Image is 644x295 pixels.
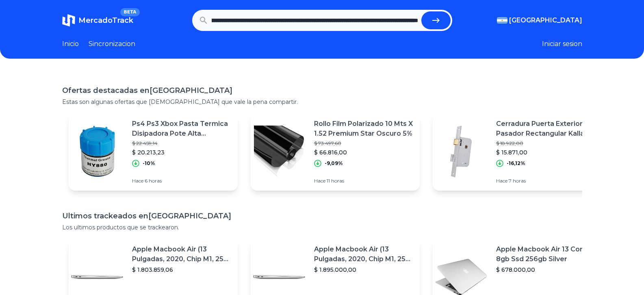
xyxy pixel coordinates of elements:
[314,178,413,184] p: Hace 11 horas
[143,160,155,167] p: -10%
[132,266,231,274] p: $ 1.803.859,06
[132,148,231,156] p: $ 20.213,23
[496,266,595,274] p: $ 678.000,00
[69,123,126,180] img: Featured image
[62,210,582,222] h1: Ultimos trackeados en [GEOGRAPHIC_DATA]
[132,178,231,184] p: Hace 6 horas
[542,39,582,49] button: Iniciar sesion
[314,266,413,274] p: $ 1.895.000,00
[251,123,308,180] img: Featured image
[89,39,135,49] a: Sincronizacion
[497,17,507,24] img: Argentina
[433,123,490,180] img: Featured image
[314,148,413,156] p: $ 66.816,00
[132,119,231,139] p: Ps4 Ps3 Xbox Pasta Termica Disipadora Pote Alta Temperatura
[496,140,595,147] p: $ 18.922,00
[496,244,595,264] p: Apple Macbook Air 13 Core I5 8gb Ssd 256gb Silver
[314,119,413,139] p: Rollo Film Polarizado 10 Mts X 1.52 Premium Star Oscuro 5%
[433,112,602,191] a: Featured imageCerradura Puerta Exterior Pasador Rectangular Kallay 4006$ 18.922,00$ 15.871,00-16,...
[62,223,582,231] p: Los ultimos productos que se trackearon.
[132,140,231,147] p: $ 22.459,14
[509,15,582,25] span: [GEOGRAPHIC_DATA]
[251,112,420,191] a: Featured imageRollo Film Polarizado 10 Mts X 1.52 Premium Star Oscuro 5%$ 73.497,60$ 66.816,00-9,...
[120,8,139,16] span: BETA
[62,39,79,49] a: Inicio
[314,140,413,147] p: $ 73.497,60
[62,85,582,96] h1: Ofertas destacadas en [GEOGRAPHIC_DATA]
[62,98,582,106] p: Estas son algunas ofertas que [DEMOGRAPHIC_DATA] que vale la pena compartir.
[496,119,595,139] p: Cerradura Puerta Exterior Pasador Rectangular Kallay 4006
[62,14,75,27] img: MercadoTrack
[78,16,133,25] span: MercadoTrack
[496,178,595,184] p: Hace 7 horas
[69,112,238,191] a: Featured imagePs4 Ps3 Xbox Pasta Termica Disipadora Pote Alta Temperatura$ 22.459,14$ 20.213,23-1...
[497,15,582,25] button: [GEOGRAPHIC_DATA]
[507,160,525,167] p: -16,12%
[314,244,413,264] p: Apple Macbook Air (13 Pulgadas, 2020, Chip M1, 256 Gb De Ssd, 8 Gb De Ram) - Plata
[62,14,133,27] a: MercadoTrackBETA
[496,148,595,156] p: $ 15.871,00
[325,160,343,167] p: -9,09%
[132,244,231,264] p: Apple Macbook Air (13 Pulgadas, 2020, Chip M1, 256 Gb De Ssd, 8 Gb De Ram) - Plata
